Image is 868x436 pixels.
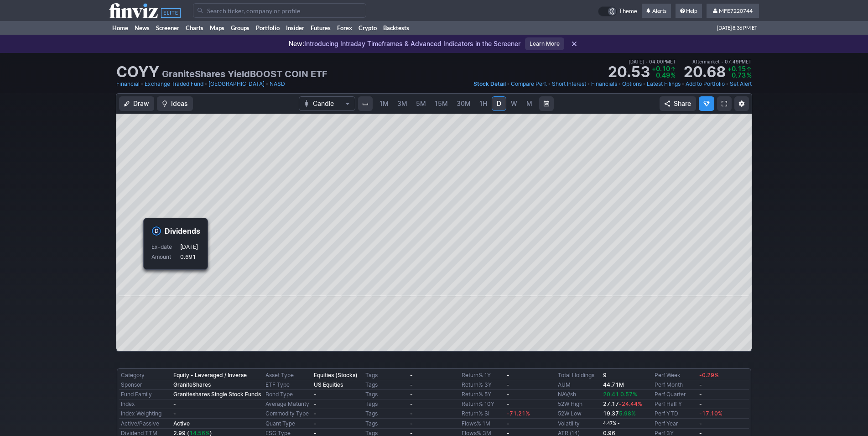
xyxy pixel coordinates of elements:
[228,21,253,35] a: Groups
[717,96,732,111] a: Fullscreen
[180,252,198,262] p: 0.691
[699,410,722,417] span: -17.10%
[619,400,642,407] span: -24.44%
[145,79,203,89] a: Exchange Traded Fund
[699,381,702,388] b: -
[119,390,172,399] td: Fund Family
[647,80,681,87] span: Latest Filings
[511,79,547,89] a: Compare Perf.
[364,419,409,429] td: Tags
[364,409,409,419] td: Tags
[416,100,426,107] span: 5M
[692,58,752,66] span: Aftermarket 07:49PM ET
[116,79,140,89] a: Financial
[460,409,505,419] td: Return% SI
[410,391,413,398] b: -
[173,381,211,388] b: GraniteShares
[355,21,380,35] a: Crypto
[556,399,601,409] td: 52W High
[410,381,413,388] b: -
[412,96,430,111] a: 5M
[173,410,176,417] b: -
[647,79,681,89] a: Latest Filings
[507,420,509,427] b: -
[380,21,412,35] a: Backtests
[393,96,411,111] a: 3M
[629,58,676,66] span: [DATE] 04:00PM ET
[379,100,389,107] span: 1M
[119,380,172,390] td: Sponsor
[653,371,698,380] td: Perf Week
[603,391,619,398] span: 20.41
[556,390,601,399] td: NAV/sh
[358,96,373,111] button: Interval
[173,400,176,407] b: -
[603,421,619,426] small: 4.47% -
[622,79,642,89] a: Options
[652,65,670,73] span: +0.10
[721,59,723,64] span: •
[699,420,702,427] b: -
[119,399,172,409] td: Index
[552,79,586,89] a: Short Interest
[283,21,307,35] a: Insider
[364,390,409,399] td: Tags
[264,419,312,429] td: Quant Type
[653,409,698,419] td: Perf YTD
[143,218,208,270] div: Event
[686,79,725,89] a: Add to Portfolio
[699,96,714,111] button: Explore new features
[730,79,752,89] a: Set Alert
[460,399,505,409] td: Return% 10Y
[507,381,509,388] b: -
[699,400,702,407] b: -
[548,79,551,89] span: •
[591,79,617,89] a: Financials
[157,96,193,111] button: Ideas
[119,371,172,380] td: Category
[119,419,172,429] td: Active/Passive
[653,399,698,409] td: Perf Half Y
[314,391,317,398] b: -
[734,96,749,111] button: Chart Settings
[314,381,343,388] b: US Equities
[431,96,452,111] a: 15M
[598,6,637,16] a: Theme
[314,372,358,378] b: Equities (Stocks)
[719,7,753,14] span: MFE7220744
[119,409,172,419] td: Index Weighting
[511,100,517,107] span: W
[526,100,532,107] span: M
[397,100,407,107] span: 3M
[603,372,607,378] b: 9
[522,96,536,111] a: M
[608,65,650,79] strong: 20.53
[699,391,702,398] b: -
[619,410,636,417] span: 5.98%
[460,419,505,429] td: Flows% 1M
[364,399,409,409] td: Tags
[151,242,179,252] p: Ex-date
[681,79,685,89] span: •
[507,96,521,111] a: W
[171,99,188,108] span: Ideas
[173,372,247,378] b: Equity - Leveraged / Inverse
[457,100,471,107] span: 30M
[497,100,501,107] span: D
[507,372,509,378] b: -
[656,71,670,79] span: 0.49
[364,371,409,380] td: Tags
[728,65,746,73] span: +0.15
[165,226,200,236] h4: Dividends
[180,242,198,252] p: [DATE]
[473,79,506,89] a: Stock Detail
[539,96,554,111] button: Range
[492,96,506,111] a: D
[525,37,564,50] a: Learn More
[314,410,317,417] b: -
[556,380,601,390] td: AUM
[253,21,283,35] a: Portfolio
[264,371,312,380] td: Asset Type
[603,400,642,407] b: 27.17
[265,79,269,89] span: •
